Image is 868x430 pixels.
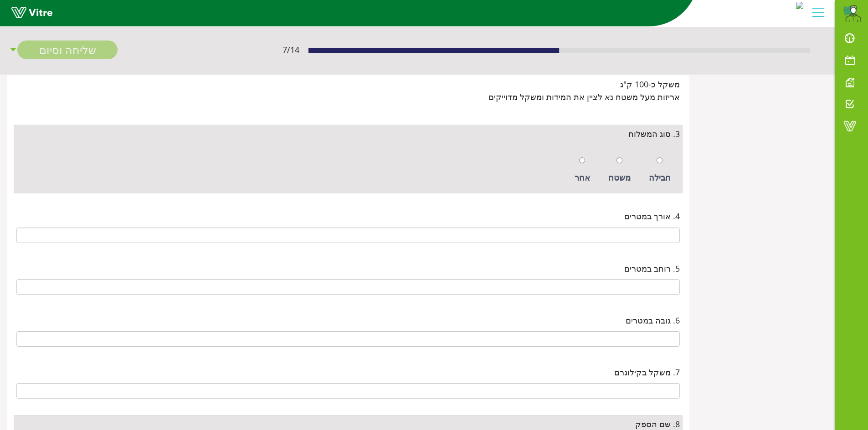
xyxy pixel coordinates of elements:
[282,43,299,56] span: 7 / 14
[649,171,671,184] div: חבילה
[624,210,680,223] span: 4. אורך במטרים
[608,171,631,184] div: משטח
[9,40,17,59] span: caret-down
[796,2,803,9] img: c0dca6a0-d8b6-4077-9502-601a54a2ea4a.jpg
[626,314,680,327] span: 6. גובה במטרים
[843,5,861,23] img: d79e9f56-8524-49d2-b467-21e72f93baff.png
[575,171,590,184] div: אחר
[614,366,680,379] span: 7. משקל בקילוגרם
[628,127,680,140] span: 3. סוג המשלוח
[624,262,680,275] span: 5. רוחב במטרים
